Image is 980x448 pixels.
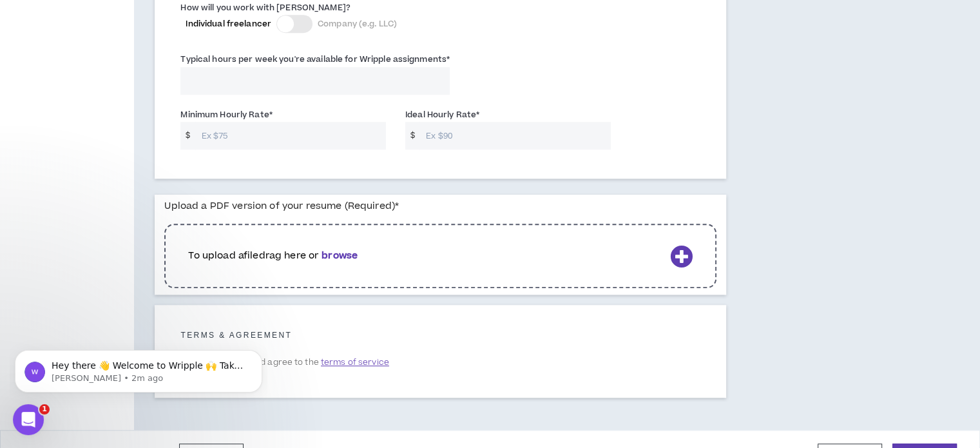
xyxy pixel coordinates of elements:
[180,104,272,125] label: Minimum Hourly Rate
[180,122,195,150] span: $
[164,217,716,295] div: To upload afiledrag here orbrowse
[405,122,420,150] span: $
[186,18,271,30] span: Individual freelancer
[10,323,267,413] iframe: Intercom notifications message
[419,122,610,150] input: Ex $90
[318,18,397,30] span: Company (e.g. LLC)
[322,249,358,262] b: browse
[321,356,389,369] span: terms of service
[164,195,399,217] label: Upload a PDF version of your resume (Required)
[180,49,450,70] label: Typical hours per week you're available for Wripple assignments
[195,122,386,150] input: Ex $75
[405,104,479,125] label: Ideal Hourly Rate
[180,353,395,372] label: I have read and agree to the
[188,249,664,263] p: To upload a file drag here or
[180,331,700,340] h5: Terms & Agreement
[39,404,50,414] span: 1
[13,404,44,435] iframe: Intercom live chat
